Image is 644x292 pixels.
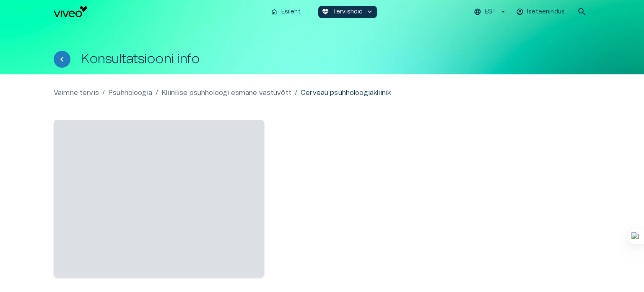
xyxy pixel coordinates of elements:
p: Iseteenindus [527,8,565,16]
p: Esileht [281,8,301,16]
p: EST [485,8,496,16]
span: home [270,8,278,16]
button: ecg_heartTervishoidkeyboard_arrow_down [318,6,377,18]
p: / [102,88,105,98]
a: Navigate to homepage [54,6,264,17]
span: search [577,7,587,17]
button: homeEsileht [267,6,305,18]
p: / [156,88,158,98]
button: EST [473,6,508,18]
a: Kliinilise psühholoogi esmane vastuvõtt [161,88,291,98]
h1: Konsultatsiooni info [80,52,200,66]
p: Tervishoid [332,8,363,16]
a: Psühholoogia [108,88,152,98]
button: open search modal [574,3,590,20]
span: ‌ [54,120,264,277]
button: Tagasi [54,51,70,68]
span: keyboard_arrow_down [366,8,374,16]
button: Iseteenindus [515,6,567,18]
p: / [295,88,297,98]
span: ecg_heart [322,8,329,16]
p: Cerveau psühholoogiakliinik [301,88,391,98]
a: Vaimne tervis [54,88,99,98]
img: Viveo logo [54,6,87,17]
